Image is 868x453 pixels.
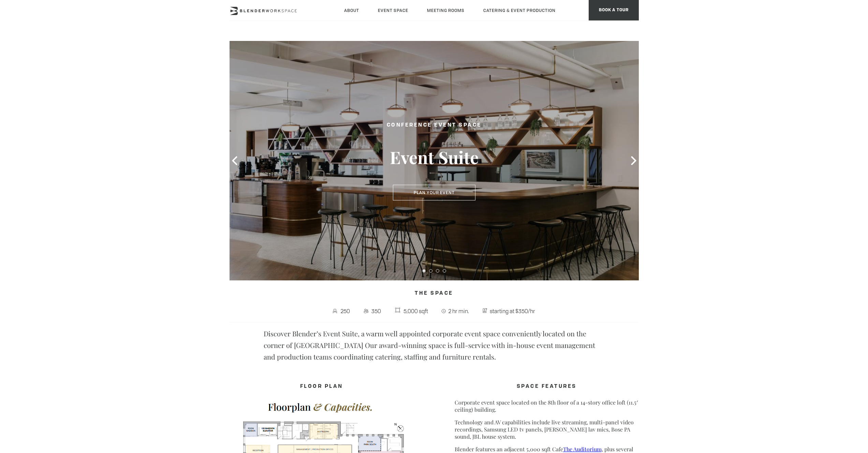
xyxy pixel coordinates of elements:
[356,147,513,168] h3: Event Suite
[393,185,475,201] button: Plan Your Event
[230,380,414,393] h4: FLOOR PLAN
[563,445,602,453] a: The Auditorium
[455,380,639,393] h4: SPACE FEATURES
[488,306,537,317] span: starting at $350/hr
[264,328,605,363] p: Discover Blender’s Event Suite, a warm well appointed corporate event space conveniently located ...
[455,399,639,413] p: Corporate event space located on the 8th floor of a 14-story office loft (11.5′ ceiling) building.
[447,306,471,317] span: 2 hr min.
[356,121,513,130] h2: Conference Event Space
[230,287,639,300] h4: The Space
[402,306,430,317] span: 5,000 sqft
[455,419,639,440] p: Technology and AV capabilities include live streaming, multi-panel video recordings, Samsung LED ...
[370,306,383,317] span: 350
[339,306,352,317] span: 250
